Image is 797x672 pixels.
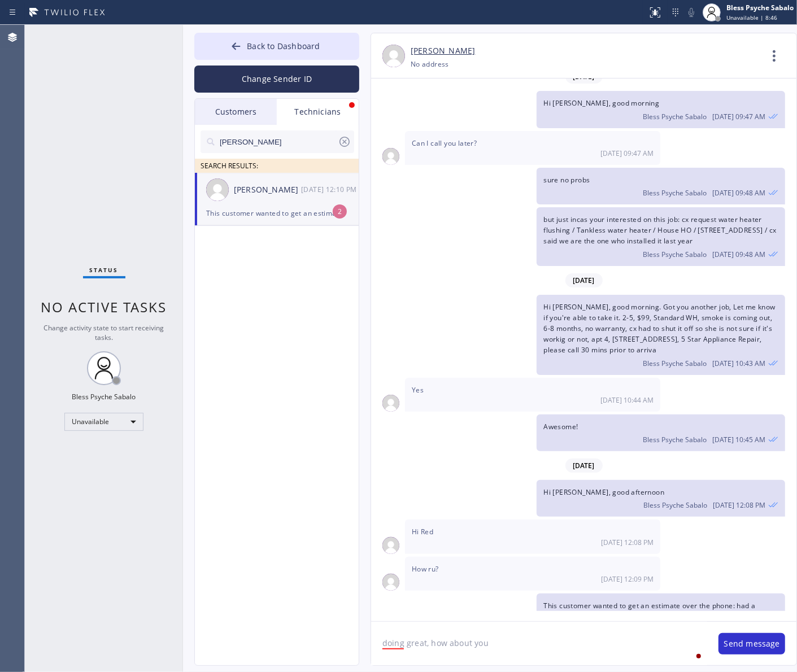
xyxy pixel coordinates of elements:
img: user.png [382,148,399,165]
span: [DATE] 12:08 PM [713,500,765,510]
img: user.png [206,178,229,201]
img: user.png [382,537,399,554]
div: Bless Psyche Sabalo [72,392,136,402]
button: Send message [718,633,785,654]
span: Bless Psyche Sabalo [643,250,707,259]
button: Change Sender ID [194,66,359,93]
span: [DATE] 09:48 AM [712,188,765,198]
span: No active tasks [41,298,167,316]
span: [DATE] 10:43 AM [712,359,765,368]
span: [DATE] 12:09 PM [601,574,654,584]
div: Customers [195,99,277,125]
span: Yes [412,385,424,395]
span: Bless Psyche Sabalo [643,500,707,510]
span: Hi Red [412,527,433,536]
span: [DATE] [565,273,603,287]
span: Hi [PERSON_NAME], good morning. Got you another job, Let me know if you're able to take it. 2-5, ... [543,302,776,355]
div: Bless Psyche Sabalo [726,3,794,12]
div: 08/12/2025 9:08 AM [537,480,785,517]
span: Status [90,266,119,274]
span: This customer wanted to get an estimate over the phone: had a Whirlpool 40 gallon gas standard wa... [543,601,776,654]
span: SEARCH RESULTS: [201,161,258,171]
div: 08/12/2025 9:10 AM [301,183,360,196]
textarea: doing great, how about you [371,622,707,665]
img: user.png [382,574,399,591]
span: but just incas your interested on this job: cx request water heater flushing / Tankless water hea... [543,215,777,246]
span: Change activity state to start receiving tasks. [44,323,164,342]
div: 08/07/2025 9:47 AM [405,131,660,165]
div: 2 [333,204,347,219]
div: 08/11/2025 9:45 AM [537,414,785,451]
div: 08/12/2025 9:08 AM [405,520,660,553]
span: [DATE] 10:44 AM [600,395,654,405]
span: Hi [PERSON_NAME], good morning [543,98,659,108]
div: 08/11/2025 9:43 AM [537,295,785,375]
span: [DATE] 09:47 AM [712,112,765,121]
span: [DATE] 09:47 AM [600,149,654,158]
div: 08/07/2025 9:47 AM [537,91,785,128]
button: Back to Dashboard [194,33,359,60]
a: [PERSON_NAME] [411,45,475,58]
span: Bless Psyche Sabalo [643,112,707,121]
span: [DATE] 09:48 AM [712,250,765,259]
button: Mute [683,5,699,20]
span: Awesome! [543,422,578,431]
div: Unavailable [64,413,143,431]
div: This customer wanted to get an estimate over the phone: had a Whirlpool 40 gallon gas standard wa... [206,207,347,220]
div: [PERSON_NAME] [234,184,301,197]
div: No address [411,58,449,71]
img: user.png [382,395,399,412]
span: Unavailable | 8:46 [726,14,777,21]
span: Bless Psyche Sabalo [643,188,707,198]
div: Technicians [277,99,359,125]
span: Bless Psyche Sabalo [643,359,707,368]
span: [DATE] 12:08 PM [601,538,654,547]
span: Back to Dashboard [247,41,320,51]
div: 08/07/2025 9:48 AM [537,168,785,204]
input: Search [219,130,338,153]
span: Can I call you later? [412,138,477,148]
span: [DATE] [565,459,603,473]
img: user.png [382,45,405,67]
div: 08/11/2025 9:44 AM [405,378,660,412]
span: Bless Psyche Sabalo [643,435,707,444]
div: 08/07/2025 9:48 AM [537,207,785,266]
span: [DATE] 10:45 AM [712,435,765,444]
span: How ru? [412,564,439,574]
div: 08/12/2025 9:09 AM [405,557,660,591]
span: Hi [PERSON_NAME], good afternoon [543,487,664,497]
span: sure no probs [543,175,590,185]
